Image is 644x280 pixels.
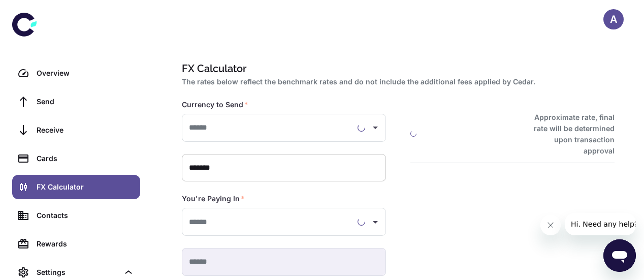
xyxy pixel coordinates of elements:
a: Rewards [12,232,140,256]
div: Overview [37,68,134,79]
a: Cards [12,146,140,171]
button: A [603,9,624,29]
a: Overview [12,61,140,85]
button: Open [368,215,382,229]
a: Contacts [12,203,140,228]
div: Contacts [37,210,134,221]
h6: Approximate rate, final rate will be determined upon transaction approval [523,112,615,157]
button: Open [368,120,382,135]
div: Settings [37,267,119,278]
div: Receive [37,125,134,136]
div: Send [37,96,134,107]
a: Receive [12,118,140,142]
a: FX Calculator [12,175,140,199]
a: Send [12,89,140,114]
span: Hi. Need any help? [6,7,73,15]
label: Currency to Send [182,100,248,110]
iframe: Button to launch messaging window [603,239,636,272]
div: Cards [37,153,134,164]
div: FX Calculator [37,181,134,193]
div: Rewards [37,238,134,250]
h1: FX Calculator [182,61,610,76]
label: You're Paying In [182,194,245,204]
iframe: Close message [540,215,561,235]
iframe: Message from company [565,213,636,235]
